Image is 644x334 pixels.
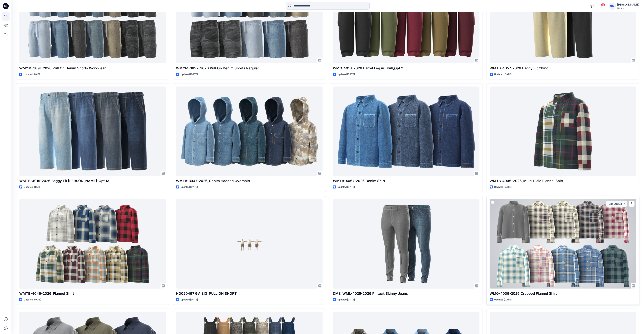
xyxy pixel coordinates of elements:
p: WMYM-3892-2026 Pull On Denim Shorts Regular [176,66,323,71]
p: WMTB-4067-2026 Denim Shirt [333,178,479,184]
div: Walmart [617,7,639,10]
p: HQ020497_GV_BIG_PULL ON SHORT [176,291,323,296]
div: [PERSON_NAME] [617,2,639,7]
p: Updated [DATE] [181,185,198,189]
p: Updated [DATE] [24,72,41,76]
p: Updated [DATE] [181,298,198,302]
div: GM [609,3,616,10]
p: Updated [DATE] [24,298,41,302]
p: DM8_WML-4025-2026 Pintuck Skinny Jeans [333,291,479,296]
a: WMTB-3947-2026_Denim Hooded Overshirt [176,87,323,176]
a: WMG-4009-2026 Cropped Flannel Shirt [490,199,636,288]
a: WMTB-4046-2026_Multi-Plaid Flannel Shirt [490,87,636,176]
p: Updated [DATE] [494,185,512,189]
p: Updated [DATE] [337,72,355,76]
a: WMTB-4046-2026_Flannel Shirt [19,199,166,288]
p: WMG-4009-2026 Cropped Flannel Shirt [490,291,636,296]
p: WMTB-4046-2026_Flannel Shirt [19,291,166,296]
p: Updated [DATE] [24,185,41,189]
p: WMYM-3891-2026 Pull On Denim Shorts Workwear [19,66,166,71]
a: WMTB-4067-2026 Denim Shirt [333,87,479,176]
p: Updated [DATE] [494,298,512,302]
span: 15 [601,3,605,6]
p: WMTB-3947-2026_Denim Hooded Overshirt [176,178,323,184]
p: WMTB-4057-2026 Baggy Fit Chino [490,66,636,71]
a: HQ020497_GV_BIG_PULL ON SHORT [176,199,323,288]
p: Updated [DATE] [337,298,355,302]
a: DM8_WML-4025-2026 Pintuck Skinny Jeans [333,199,479,288]
p: Updated [DATE] [181,72,198,76]
p: WMG-4018-2026 Barrel Leg in Twill_Opt 2 [333,66,479,71]
p: WMTB-4046-2026_Multi-Plaid Flannel Shirt [490,178,636,184]
p: Updated [DATE] [494,72,512,76]
a: WMTB-4015-2026 Baggy Fit Jean-Opt 1A [19,87,166,176]
p: Updated [DATE] [337,185,355,189]
p: WMTB-4015-2026 Baggy Fit [PERSON_NAME]-Opt 1A [19,178,166,184]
